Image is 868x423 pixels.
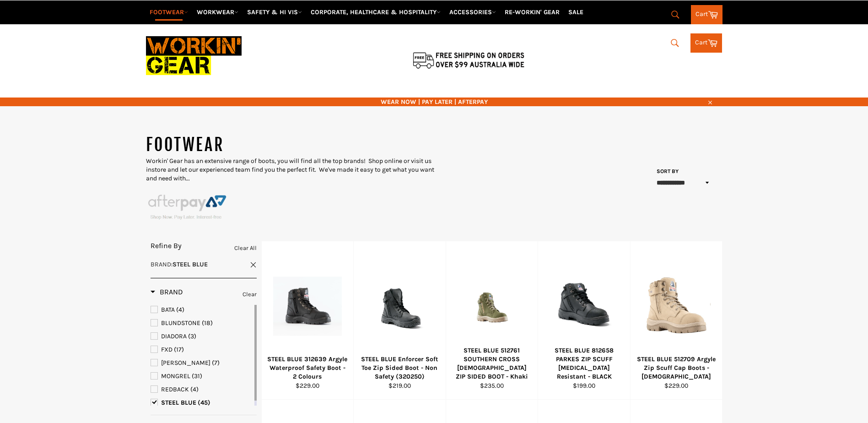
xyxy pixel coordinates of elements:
span: WEAR NOW | PAY LATER | AFTERPAY [146,98,722,106]
a: BATA [151,305,253,315]
a: STEEL BLUE [151,398,253,408]
div: STEEL BLUE 812658 PARKES ZIP SCUFF [MEDICAL_DATA] Resistant - BLACK [544,346,625,381]
span: (7) [212,359,220,367]
a: SALE [565,4,587,20]
span: (17) [174,346,184,353]
a: STEEL BLUE 312639 Argyle Waterproof Safety Boot - 2 ColoursSTEEL BLUE 312639 Argyle Waterproof Sa... [261,241,354,400]
a: STEEL BLUE Enforcer Soft Toe Zip Sided Boot - Non Safety (320250)STEEL BLUE Enforcer Soft Toe Zip... [353,241,446,400]
a: ACCESSORIES [446,4,500,20]
span: STEEL BLUE [161,399,196,407]
a: Clear All [234,243,257,253]
span: (4) [190,385,199,393]
a: CORPORATE, HEALTHCARE & HOSPITALITY [307,4,444,20]
a: FOOTWEAR [146,4,192,20]
p: Workin' Gear has an extensive range of boots, you will find all the top brands! Shop online or vi... [146,157,434,183]
span: BATA [161,306,175,314]
a: MONGREL [151,371,253,381]
a: Clear [243,289,257,299]
img: Workin Gear leaders in Workwear, Safety Boots, PPE, Uniforms. Australia's No.1 in Workwear [146,30,242,81]
span: (31) [192,372,202,380]
a: STEEL BLUE 512761 SOUTHERN CROSS LADIES ZIP SIDED BOOT - KhakiSTEEL BLUE 512761 SOUTHERN CROSS [D... [446,241,538,400]
span: REDBACK [161,385,189,393]
strong: STEEL BLUE [173,260,208,268]
div: STEEL BLUE 512761 SOUTHERN CROSS [DEMOGRAPHIC_DATA] ZIP SIDED BOOT - Khaki [452,346,532,381]
a: Brand:STEEL BLUE [151,260,257,269]
a: REDBACK [151,385,253,395]
a: WORKWEAR [193,4,242,20]
a: RE-WORKIN' GEAR [501,4,563,20]
a: BLUNDSTONE [151,318,253,328]
span: (3) [188,332,196,340]
span: Refine By [151,241,182,250]
div: STEEL BLUE Enforcer Soft Toe Zip Sided Boot - Non Safety (320250) [360,355,440,381]
a: FXD [151,345,253,355]
a: STEEL BLUE 812658 PARKES ZIP SCUFF Electric Shock Resistant - BLACKSTEEL BLUE 812658 PARKES ZIP S... [538,241,630,400]
a: MACK [151,358,253,368]
span: FXD [161,346,173,353]
a: SAFETY & HI VIS [243,4,306,20]
span: MONGREL [161,372,190,380]
span: DIADORA [161,332,187,340]
h3: Brand [151,287,183,297]
span: Brand [151,260,171,268]
span: BLUNDSTONE [161,319,200,327]
a: Cart [690,33,722,53]
div: STEEL BLUE 312639 Argyle Waterproof Safety Boot - 2 Colours [267,355,348,381]
img: Flat $9.95 shipping Australia wide [411,50,526,70]
div: STEEL BLUE 512709 Argyle Zip Scuff Cap Boots - [DEMOGRAPHIC_DATA] [636,355,717,381]
span: Brand [151,287,183,296]
span: (45) [198,399,210,407]
a: STEEL BLUE 512709 Argyle Zip Scuff Cap Boots - LadiesSTEEL BLUE 512709 Argyle Zip Scuff Cap Boots... [630,241,722,400]
span: : [151,260,208,268]
a: DIADORA [151,331,253,342]
span: (18) [202,319,213,327]
h1: FOOTWEAR [146,134,434,157]
a: Cart [691,5,722,24]
label: Sort by [654,168,679,175]
span: (4) [176,306,184,314]
span: [PERSON_NAME] [161,359,210,367]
